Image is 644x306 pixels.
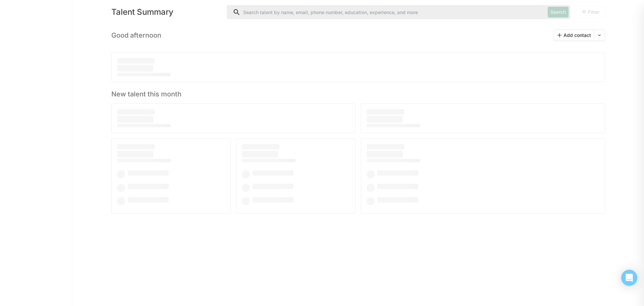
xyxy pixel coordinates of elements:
h3: New talent this month [111,87,605,98]
input: Search [227,5,545,19]
div: Open Intercom Messenger [621,270,637,286]
div: Talent Summary [111,8,221,16]
h3: Good afternoon [111,31,161,39]
button: Add contact [554,30,594,41]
